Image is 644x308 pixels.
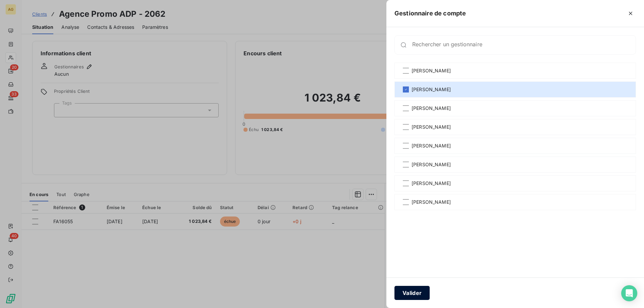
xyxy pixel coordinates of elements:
[412,105,451,112] span: [PERSON_NAME]
[412,67,451,74] span: [PERSON_NAME]
[412,86,451,93] span: [PERSON_NAME]
[412,161,451,168] span: [PERSON_NAME]
[412,42,636,48] input: placeholder
[412,199,451,205] span: [PERSON_NAME]
[412,180,451,187] span: [PERSON_NAME]
[394,9,466,18] h5: Gestionnaire de compte
[621,285,637,301] div: Open Intercom Messenger
[412,124,451,130] span: [PERSON_NAME]
[394,286,430,300] button: Valider
[412,142,451,149] span: [PERSON_NAME]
